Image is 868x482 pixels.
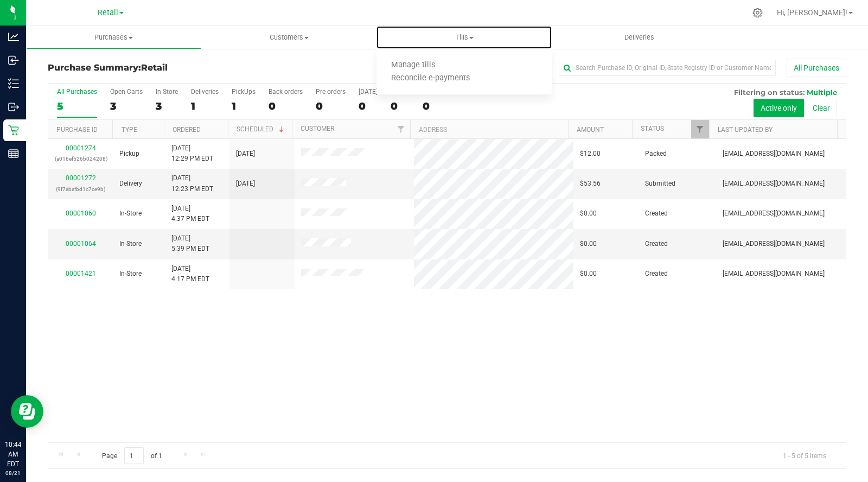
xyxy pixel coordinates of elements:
[391,100,410,112] div: 0
[56,126,98,134] a: Purchase ID
[376,26,552,49] a: Tills Manage tills Reconcile e-payments
[171,233,209,254] span: [DATE] 5:39 PM EDT
[236,179,255,189] span: [DATE]
[119,239,142,249] span: In-Store
[723,239,825,249] span: [EMAIL_ADDRESS][DOMAIN_NAME]
[66,210,96,217] a: 00001060
[376,74,484,83] span: Reconcile e-payments
[577,126,604,134] a: Amount
[27,33,201,42] span: Purchases
[392,120,410,138] a: Filter
[723,269,825,279] span: [EMAIL_ADDRESS][DOMAIN_NAME]
[57,100,97,112] div: 5
[66,144,96,152] a: 00001274
[171,204,209,224] span: [DATE] 4:37 PM EDT
[119,269,142,279] span: In-Store
[807,88,837,97] span: Multiple
[66,240,96,248] a: 00001064
[376,33,552,42] span: Tills
[201,26,376,49] a: Customers
[202,33,376,42] span: Customers
[26,26,201,49] a: Purchases
[8,102,19,112] inline-svg: Outbound
[119,179,142,189] span: Delivery
[191,100,219,112] div: 1
[316,88,346,96] div: Pre-orders
[236,149,255,159] span: [DATE]
[171,264,209,284] span: [DATE] 4:17 PM EDT
[645,149,667,159] span: Packed
[191,88,219,96] div: Deliveries
[171,143,213,164] span: [DATE] 12:29 PM EDT
[119,208,142,219] span: In-Store
[156,100,178,112] div: 3
[8,55,19,66] inline-svg: Inbound
[8,125,19,136] inline-svg: Retail
[723,149,825,159] span: [EMAIL_ADDRESS][DOMAIN_NAME]
[787,59,846,77] button: All Purchases
[66,270,96,277] a: 00001421
[269,88,303,96] div: Back-orders
[269,100,303,112] div: 0
[316,100,346,112] div: 0
[57,88,97,96] div: All Purchases
[806,99,837,117] button: Clear
[645,208,668,219] span: Created
[66,174,96,182] a: 00001272
[55,154,106,164] p: (a016ef526b024208)
[559,60,776,76] input: Search Purchase ID, Original ID, State Registry ID or Customer Name...
[751,8,764,18] div: Manage settings
[410,120,568,139] th: Address
[98,8,118,17] span: Retail
[122,126,137,134] a: Type
[641,125,664,132] a: Status
[110,100,143,112] div: 3
[734,88,805,97] span: Filtering on status:
[93,447,171,464] span: Page of 1
[552,26,727,49] a: Deliveries
[645,179,675,189] span: Submitted
[359,88,378,96] div: [DATE]
[580,149,601,159] span: $12.00
[141,62,168,73] span: Retail
[11,395,43,428] iframe: Resource center
[301,125,334,132] a: Customer
[173,126,201,134] a: Ordered
[376,61,450,70] span: Manage tills
[423,100,463,112] div: 0
[774,447,835,464] span: 1 - 5 of 5 items
[645,269,668,279] span: Created
[580,239,597,249] span: $0.00
[48,63,314,73] h3: Purchase Summary:
[359,100,378,112] div: 0
[156,88,178,96] div: In Store
[110,88,143,96] div: Open Carts
[580,179,601,189] span: $53.56
[723,208,825,219] span: [EMAIL_ADDRESS][DOMAIN_NAME]
[610,33,669,42] span: Deliveries
[55,184,106,194] p: (9f7abafbd1c7ce9b)
[718,126,773,134] a: Last Updated By
[124,447,144,464] input: 1
[171,173,213,194] span: [DATE] 12:23 PM EDT
[8,31,19,42] inline-svg: Analytics
[580,269,597,279] span: $0.00
[691,120,709,138] a: Filter
[237,125,286,133] a: Scheduled
[777,8,847,17] span: Hi, [PERSON_NAME]!
[645,239,668,249] span: Created
[754,99,804,117] button: Active only
[723,179,825,189] span: [EMAIL_ADDRESS][DOMAIN_NAME]
[8,148,19,159] inline-svg: Reports
[232,88,256,96] div: PickUps
[5,440,21,469] p: 10:44 AM EDT
[119,149,139,159] span: Pickup
[8,78,19,89] inline-svg: Inventory
[5,469,21,477] p: 08/21
[232,100,256,112] div: 1
[580,208,597,219] span: $0.00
